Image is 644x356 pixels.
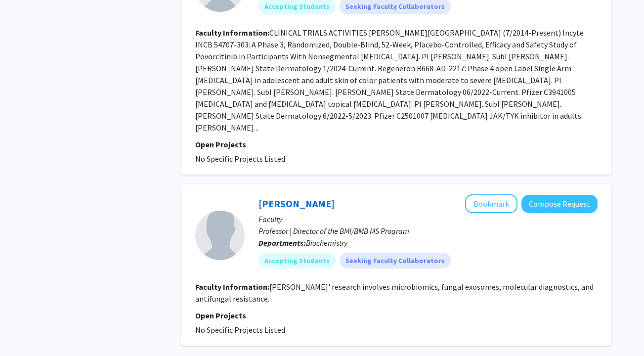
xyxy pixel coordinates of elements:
[258,213,598,225] p: Faculty
[258,197,335,210] a: [PERSON_NAME]
[258,253,336,268] mat-chip: Accepting Students
[340,253,451,268] mat-chip: Seeking Faculty Collaborators
[195,28,269,38] b: Faculty Information:
[195,310,598,321] p: Open Projects
[195,282,594,304] fg-read-more: [PERSON_NAME]' research involves microbiomics, fungal exosomes, molecular diagnostics, and antifu...
[195,325,285,335] span: No Specific Projects Listed
[258,238,306,248] b: Departments:
[258,225,598,237] p: Professor | Director of the BMI/BMB MS Program
[7,311,42,349] iframe: Chat
[195,154,285,164] span: No Specific Projects Listed
[195,28,584,133] fg-read-more: CLINICAL TRIALS ACTIVITIES [PERSON_NAME][GEOGRAPHIC_DATA] (7/2014-Present) Incyte INCB 54707-303:...
[195,282,269,292] b: Faculty Information:
[306,238,347,248] span: Biochemistry
[195,138,598,150] p: Open Projects
[521,195,598,213] button: Compose Request to Robert Akins
[465,194,517,213] button: Add Robert Akins to Bookmarks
